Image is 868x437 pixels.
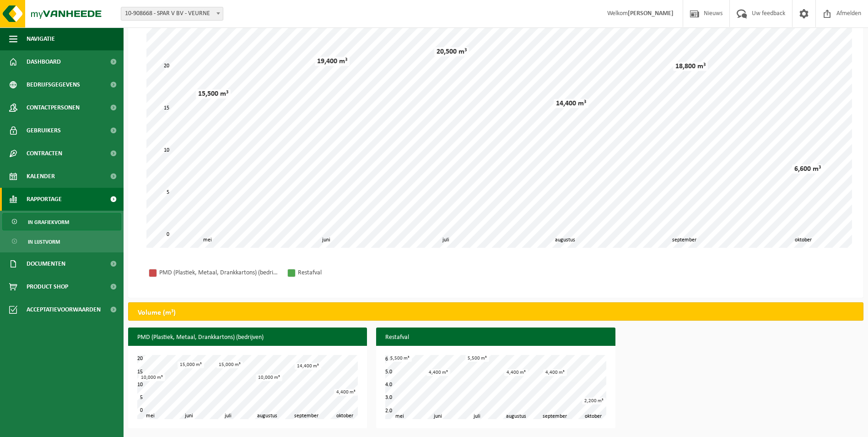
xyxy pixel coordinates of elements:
div: 10,000 m³ [139,374,165,381]
div: 5,500 m³ [388,355,412,362]
div: 14,400 m³ [295,363,321,370]
span: Bedrijfsgegevens [27,73,80,96]
span: Dashboard [27,50,61,73]
span: Product Shop [27,275,68,298]
div: PMD (Plastiek, Metaal, Drankkartons) (bedrijven) [159,267,278,279]
div: Restafval [298,267,417,279]
span: Kalender [27,165,55,188]
div: 4,400 m³ [504,369,528,376]
strong: [PERSON_NAME] [628,10,674,17]
div: 4,400 m³ [334,389,358,396]
div: 4,400 m³ [426,369,450,376]
div: 4,400 m³ [543,369,567,376]
div: 18,800 m³ [673,62,708,71]
span: Navigatie [27,27,55,50]
div: 6,600 m³ [792,164,823,174]
a: In lijstvorm [2,233,121,250]
h3: PMD (Plastiek, Metaal, Drankkartons) (bedrijven) [128,328,367,348]
div: 10,000 m³ [256,374,282,381]
span: 10-908668 - SPAR V BV - VEURNE [121,7,223,20]
span: In grafiekvorm [28,213,69,231]
div: 2,200 m³ [582,398,606,404]
div: 15,000 m³ [216,361,243,368]
div: 15,000 m³ [178,361,204,368]
h3: Restafval [376,328,615,348]
span: Acceptatievoorwaarden [27,298,101,321]
h2: Volume (m³) [129,303,185,323]
div: 5,500 m³ [465,355,489,362]
span: In lijstvorm [28,233,60,251]
div: 19,400 m³ [315,57,350,66]
span: 10-908668 - SPAR V BV - VEURNE [121,7,223,21]
span: Contracten [27,142,62,165]
span: Contactpersonen [27,96,80,119]
div: 20,500 m³ [434,47,469,56]
a: In grafiekvorm [2,213,121,230]
span: Rapportage [27,188,62,211]
span: Documenten [27,252,65,275]
div: 14,400 m³ [554,99,588,108]
div: 15,500 m³ [196,89,231,98]
span: Gebruikers [27,119,61,142]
